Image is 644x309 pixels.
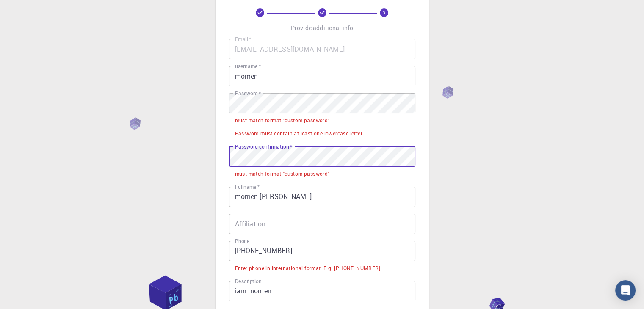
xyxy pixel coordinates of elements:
[235,278,262,285] label: Description
[235,237,249,245] label: Phone
[235,170,330,178] div: must match format "custom-password"
[383,10,385,16] text: 3
[235,264,380,273] div: Enter phone in international format. E.g. [PHONE_NUMBER]
[235,116,330,125] div: must match format "custom-password"
[235,143,292,150] label: Password confirmation
[235,183,260,190] label: Fullname
[235,63,261,70] label: username
[235,90,261,97] label: Password
[291,24,353,32] p: Provide additional info
[235,130,362,138] div: Password must contain at least one lowercase letter
[235,36,251,43] label: Email
[615,280,636,301] div: Open Intercom Messenger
